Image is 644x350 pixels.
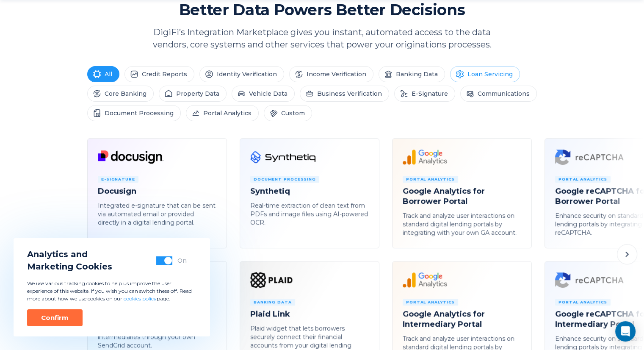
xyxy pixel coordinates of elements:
[27,261,112,273] span: Marketing Cookies
[87,105,181,121] li: Document Processing
[177,256,187,265] div: On
[394,86,455,102] li: E-Signature
[250,309,369,319] h4: Plaid Link
[615,321,636,342] div: Open Intercom Messenger
[138,26,506,51] p: DigiFi’s Integration Marketplace gives you instant, automated access to the data vendors, core sy...
[555,299,611,306] span: Portal Analytics
[264,105,312,121] li: Custom
[27,248,112,261] span: Analytics and
[186,105,259,121] li: Portal Analytics
[98,309,216,319] h4: SendGrid
[27,280,196,303] p: We use various tracking cookies to help us improve the user experience of this website. If you wi...
[250,201,369,227] p: Real-time extraction of clean text from PDFs and image files using AI-powered OCR.
[98,201,216,227] p: Integrated e-signature that can be sent via automated email or provided directly in a digital len...
[98,186,216,196] h4: Docusign
[250,299,295,306] span: Banking Data
[403,309,521,329] h4: Google Analytics for Intermediary Portal
[87,66,119,82] li: All
[403,186,521,206] h4: Google Analytics for Borrower Portal
[98,176,138,183] span: E-Signature
[379,66,445,82] li: Banking Data
[250,176,319,183] span: Document Processing
[124,295,157,302] a: cookies policy
[199,66,284,82] li: Identity Verification
[460,86,537,102] li: Communications
[159,86,227,102] li: Property Data
[403,299,458,306] span: Portal Analytics
[450,66,520,82] li: Loan Servicing
[403,176,458,183] span: Portal Analytics
[27,309,83,326] button: Confirm
[124,66,194,82] li: Credit Reports
[98,324,216,350] p: Email delivery to borrowers and intermediaries through your own SendGrid account.
[232,86,295,102] li: Vehicle Data
[555,176,611,183] span: Portal Analytics
[300,86,389,102] li: Business Verification
[289,66,373,82] li: Income Verification
[403,211,521,237] p: Track and analyze user interactions on standard digital lending portals by integrating with your ...
[250,186,369,196] h4: Synthetiq
[41,314,69,322] div: Confirm
[87,86,154,102] li: Core Banking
